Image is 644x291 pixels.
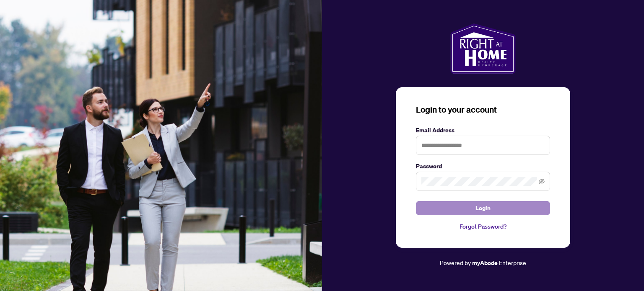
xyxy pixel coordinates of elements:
span: Powered by [440,259,471,266]
a: myAbode [472,258,498,268]
label: Email Address [416,126,550,135]
button: Login [416,201,550,215]
span: Login [475,201,491,215]
h3: Login to your account [416,104,550,116]
img: ma-logo [450,23,515,74]
a: Forgot Password? [416,222,550,231]
span: eye-invisible [539,178,545,184]
span: Enterprise [499,259,526,266]
label: Password [416,162,550,171]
